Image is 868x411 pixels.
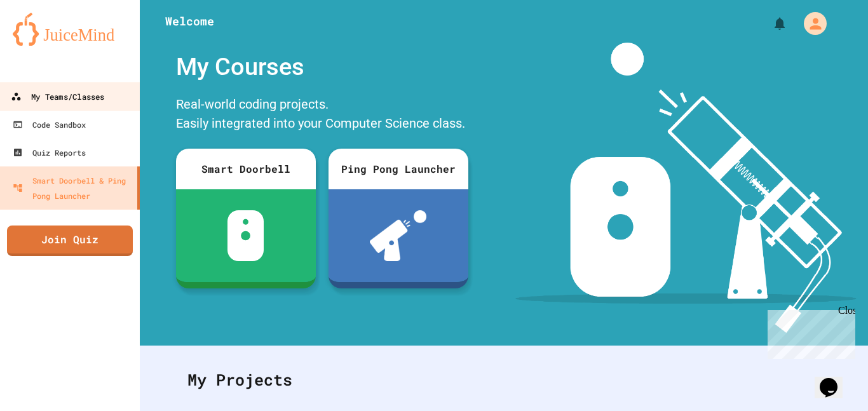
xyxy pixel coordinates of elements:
[7,226,133,256] a: Join Quiz
[13,13,127,46] img: logo-orange.svg
[13,145,86,160] div: Quiz Reports
[176,149,316,189] div: Smart Doorbell
[227,210,264,261] img: sdb-white.svg
[763,305,855,359] iframe: chat widget
[515,43,856,333] img: banner-image-my-projects.png
[175,355,833,405] div: My Projects
[329,149,468,189] div: Ping Pong Launcher
[170,91,475,139] div: Real-world coding projects. Easily integrated into your Computer Science class.
[170,43,475,91] div: My Courses
[815,360,855,398] iframe: chat widget
[5,5,88,81] div: Chat with us now!Close
[749,13,790,34] div: My Notifications
[11,89,104,105] div: My Teams/Classes
[790,9,830,38] div: My Account
[13,173,132,203] div: Smart Doorbell & Ping Pong Launcher
[370,210,426,261] img: ppl-with-ball.png
[13,117,86,132] div: Code Sandbox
